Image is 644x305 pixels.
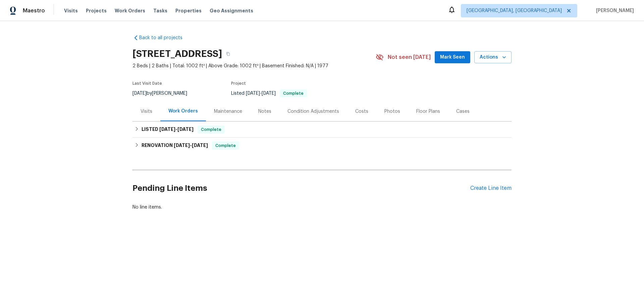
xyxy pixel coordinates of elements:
span: Visits [64,7,78,14]
div: Maintenance [214,108,242,115]
h2: Pending Line Items [132,173,470,204]
span: - [159,127,194,132]
span: Tasks [153,8,167,13]
div: Photos [384,108,400,115]
button: Mark Seen [435,51,470,64]
span: Complete [213,142,238,149]
button: Copy Address [222,48,234,60]
span: Actions [480,53,506,62]
div: Condition Adjustments [287,108,339,115]
div: Costs [355,108,368,115]
div: No line items. [132,204,512,211]
span: [DATE] [246,91,260,96]
h6: RENOVATION [142,142,208,150]
div: Floor Plans [416,108,440,115]
span: [DATE] [132,91,147,96]
span: Projects [86,7,107,14]
span: - [246,91,276,96]
span: [DATE] [192,143,208,148]
span: - [174,143,208,148]
span: Maestro [23,7,45,14]
div: Visits [141,108,152,115]
div: Cases [456,108,470,115]
span: Project [231,81,246,85]
div: by [PERSON_NAME] [132,89,195,97]
h2: [STREET_ADDRESS] [132,51,222,57]
span: Geo Assignments [210,7,253,14]
span: [DATE] [262,91,276,96]
span: Complete [198,126,224,133]
span: [GEOGRAPHIC_DATA], [GEOGRAPHIC_DATA] [467,7,562,14]
button: Actions [474,51,512,64]
div: LISTED [DATE]-[DATE]Complete [132,122,512,138]
span: 2 Beds | 2 Baths | Total: 1002 ft² | Above Grade: 1002 ft² | Basement Finished: N/A | 1977 [132,63,376,69]
span: Not seen [DATE] [388,54,431,61]
span: Mark Seen [440,53,465,62]
span: [PERSON_NAME] [593,7,634,14]
a: Back to all projects [132,34,197,41]
h6: LISTED [142,126,194,134]
span: Work Orders [115,7,145,14]
span: Listed [231,91,307,96]
div: Create Line Item [470,185,512,192]
span: Properties [175,7,202,14]
div: RENOVATION [DATE]-[DATE]Complete [132,138,512,154]
span: [DATE] [174,143,190,148]
span: Last Visit Date [132,81,162,85]
span: Complete [280,91,306,95]
span: [DATE] [159,127,175,132]
div: Notes [258,108,271,115]
div: Work Orders [168,108,198,115]
span: [DATE] [177,127,194,132]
